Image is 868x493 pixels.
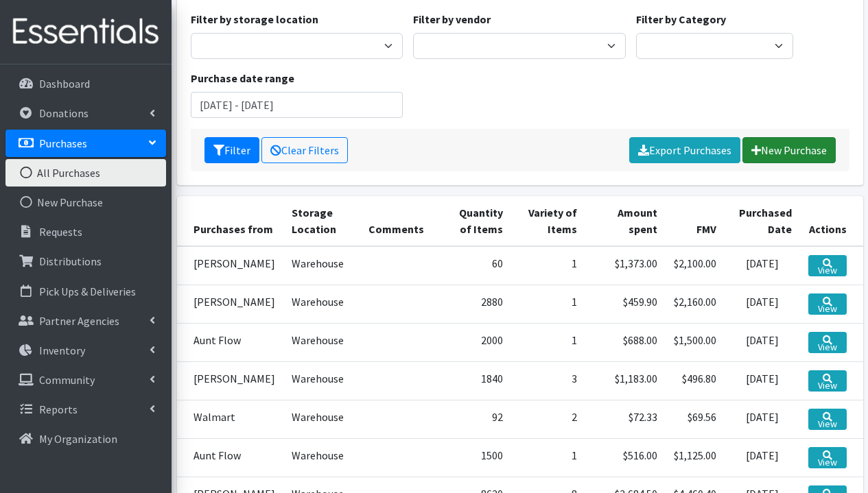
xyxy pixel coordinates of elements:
[177,196,283,246] th: Purchases from
[808,255,847,276] a: View
[39,77,90,91] p: Dashboard
[666,246,725,285] td: $2,100.00
[283,196,361,246] th: Storage Location
[585,400,665,438] td: $72.33
[5,307,166,335] a: Partner Agencies
[5,218,166,245] a: Requests
[585,196,665,246] th: Amount spent
[666,400,725,438] td: $69.56
[742,137,836,163] a: New Purchase
[511,285,585,323] td: 1
[39,344,85,357] p: Inventory
[585,361,665,400] td: $1,183.00
[283,361,361,400] td: Warehouse
[725,400,800,438] td: [DATE]
[511,246,585,285] td: 1
[39,402,78,416] p: Reports
[39,136,87,150] p: Purchases
[191,92,403,118] input: January 1, 2011 - December 31, 2011
[439,196,511,246] th: Quantity of Items
[511,438,585,477] td: 1
[666,196,725,246] th: FMV
[808,370,847,392] a: View
[725,361,800,400] td: [DATE]
[261,137,348,163] a: Clear Filters
[39,254,102,268] p: Distributions
[725,196,800,246] th: Purchased Date
[439,285,511,323] td: 2880
[439,361,511,400] td: 1840
[511,400,585,438] td: 2
[5,425,166,453] a: My Organization
[191,11,318,27] label: Filter by storage location
[177,285,283,323] td: [PERSON_NAME]
[725,285,800,323] td: [DATE]
[5,396,166,423] a: Reports
[191,70,294,86] label: Purchase date range
[666,323,725,361] td: $1,500.00
[39,314,119,328] p: Partner Agencies
[585,246,665,285] td: $1,373.00
[5,159,166,187] a: All Purchases
[666,361,725,400] td: $496.80
[725,246,800,285] td: [DATE]
[39,225,82,239] p: Requests
[439,323,511,361] td: 2000
[5,9,166,55] img: HumanEssentials
[413,11,491,27] label: Filter by vendor
[5,366,166,394] a: Community
[39,106,89,120] p: Donations
[177,361,283,400] td: [PERSON_NAME]
[177,438,283,477] td: Aunt Flow
[800,196,863,246] th: Actions
[636,11,726,27] label: Filter by Category
[585,438,665,477] td: $516.00
[5,99,166,127] a: Donations
[511,196,585,246] th: Variety of Items
[725,323,800,361] td: [DATE]
[439,246,511,285] td: 60
[5,248,166,275] a: Distributions
[5,130,166,157] a: Purchases
[5,189,166,216] a: New Purchase
[585,323,665,361] td: $688.00
[585,285,665,323] td: $459.90
[177,323,283,361] td: Aunt Flow
[808,293,847,315] a: View
[439,438,511,477] td: 1500
[283,323,361,361] td: Warehouse
[808,332,847,353] a: View
[283,246,361,285] td: Warehouse
[5,70,166,97] a: Dashboard
[204,137,259,163] button: Filter
[283,438,361,477] td: Warehouse
[39,373,95,387] p: Community
[360,196,439,246] th: Comments
[283,285,361,323] td: Warehouse
[177,246,283,285] td: [PERSON_NAME]
[511,323,585,361] td: 1
[666,285,725,323] td: $2,160.00
[5,337,166,364] a: Inventory
[177,400,283,438] td: Walmart
[39,432,117,446] p: My Organization
[808,409,847,430] a: View
[808,447,847,468] a: View
[39,285,136,298] p: Pick Ups & Deliveries
[666,438,725,477] td: $1,125.00
[511,361,585,400] td: 3
[439,400,511,438] td: 92
[629,137,740,163] a: Export Purchases
[725,438,800,477] td: [DATE]
[5,278,166,305] a: Pick Ups & Deliveries
[283,400,361,438] td: Warehouse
